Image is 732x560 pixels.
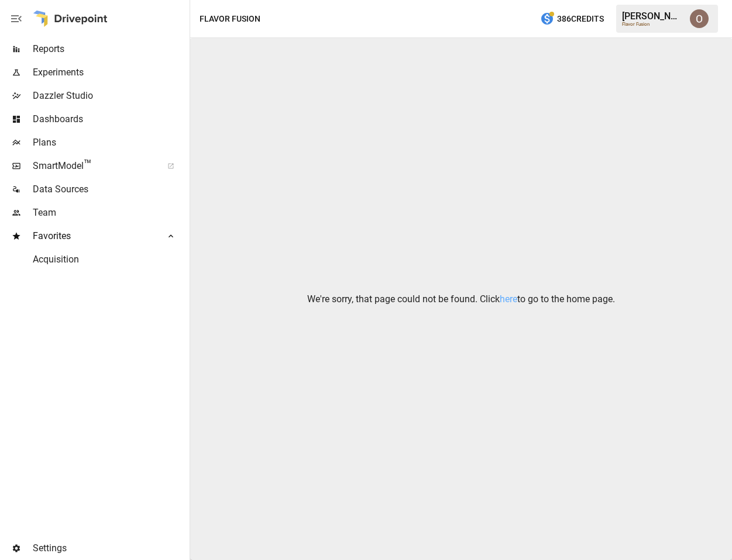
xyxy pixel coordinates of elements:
span: Favorites [33,229,154,243]
button: 386Credits [535,8,609,30]
span: Reports [33,42,187,56]
span: Data Sources [33,182,187,196]
span: Plans [33,136,187,150]
span: Dazzler Studio [33,89,187,103]
span: 386 Credits [557,12,604,26]
span: Settings [33,541,187,555]
img: Oleksii Flok [690,9,709,28]
button: Oleksii Flok [683,2,716,35]
span: Experiments [33,65,187,79]
span: Dashboards [33,112,187,126]
p: We're sorry, that page could not be found. Click to go to the home page. [307,292,615,306]
span: Team [33,206,187,220]
div: [PERSON_NAME] [622,11,683,22]
div: Flavor Fusion [622,22,683,27]
span: ™ [84,157,92,172]
a: here [500,293,517,305]
span: SmartModel [33,159,154,173]
span: Acquisition [33,253,187,267]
